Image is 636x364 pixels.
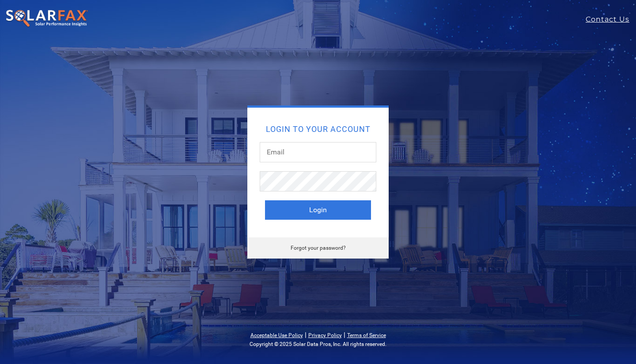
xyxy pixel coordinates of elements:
img: SolarFax [5,9,88,28]
h2: Login to your account [265,125,371,133]
a: Privacy Policy [308,332,342,338]
a: Acceptable Use Policy [250,332,303,338]
a: Forgot your password? [291,245,346,251]
span: | [305,330,307,339]
button: Login [265,200,371,220]
input: Email [260,142,376,162]
a: Terms of Service [347,332,386,338]
span: | [344,330,345,339]
a: Contact Us [586,14,636,25]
